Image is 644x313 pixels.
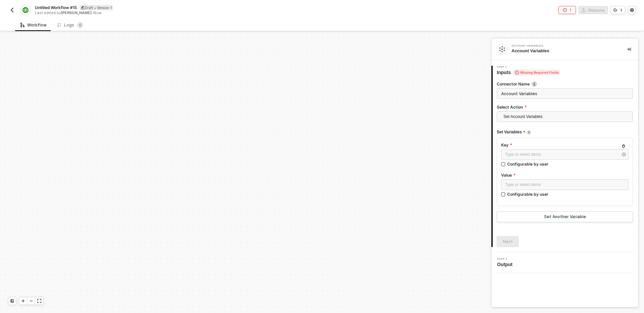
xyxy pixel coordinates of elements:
[558,6,576,14] button: 1
[499,46,505,52] img: integration-icon
[497,104,633,110] label: Select Action
[497,88,633,99] input: Enter description
[81,6,85,9] span: icon-edit
[630,8,634,12] span: icon-settings
[21,299,25,303] span: icon-play
[501,172,629,178] label: Value
[527,130,531,134] img: icon-info
[497,261,515,268] span: Output
[57,22,84,28] div: Logs
[501,142,629,148] label: Key
[77,22,84,28] sup: 0
[613,8,618,12] span: icon-versioning
[497,66,560,68] span: Step 1
[507,161,548,167] div: Configurable by user
[563,8,567,12] span: icon-error-page
[512,48,616,54] div: Account Variables
[491,66,638,247] div: Step 1Inputs Missing Required FieldsConnector Nameicon-infoSelect ActionSet Account VariablesSet ...
[627,47,631,51] span: icon-collapse-right
[497,81,633,87] label: Connector Name
[620,7,622,13] div: 1
[35,10,321,15] div: Last edited by - Now
[61,10,92,15] span: [PERSON_NAME]
[79,5,113,10] div: Draft • Version 1
[532,81,537,87] img: icon-info
[8,6,16,14] button: back
[503,112,629,122] span: Set Account Variables
[544,214,586,220] div: Set Another Variable
[9,7,15,13] img: back
[514,69,560,75] span: Missing Required Fields
[37,299,41,303] span: icon-expand
[512,45,612,47] div: Account Variables
[507,191,548,197] div: Configurable by user
[610,6,625,14] button: 1
[570,7,572,13] div: 1
[497,258,515,260] span: Step 2
[579,6,608,14] button: Release
[20,22,47,28] div: Workflow
[35,5,77,10] span: Untitled Workflow #15
[497,211,633,222] button: Set Another Variable
[22,7,28,13] img: integration-icon
[497,236,519,247] button: Next
[497,128,525,136] span: Set Variables
[29,299,33,303] span: icon-minus
[497,69,560,76] span: Inputs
